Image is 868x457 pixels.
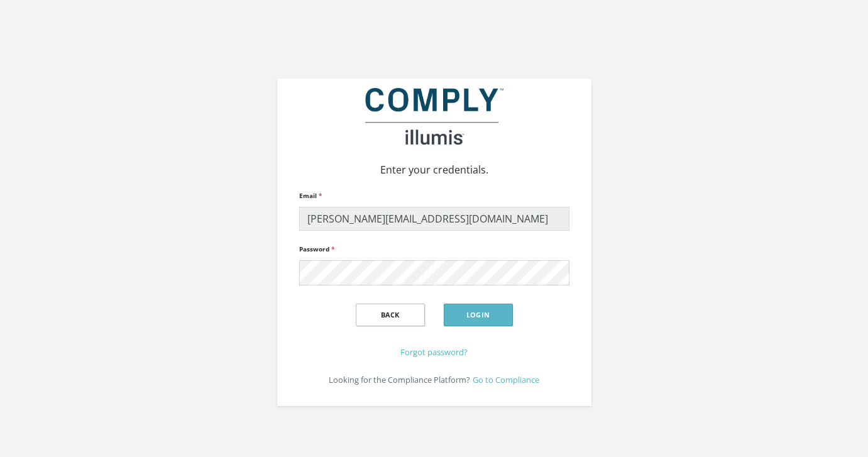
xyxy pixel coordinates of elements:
button: Login [444,304,513,326]
label: Password [299,241,334,258]
a: Go to Compliance [473,374,539,385]
p: Enter your credentials. [287,162,582,177]
label: Email [299,187,322,204]
button: Back [356,304,425,326]
img: illumis [365,88,503,145]
small: Looking for the Compliance Platform? [329,374,470,385]
a: Forgot password? [400,346,468,358]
